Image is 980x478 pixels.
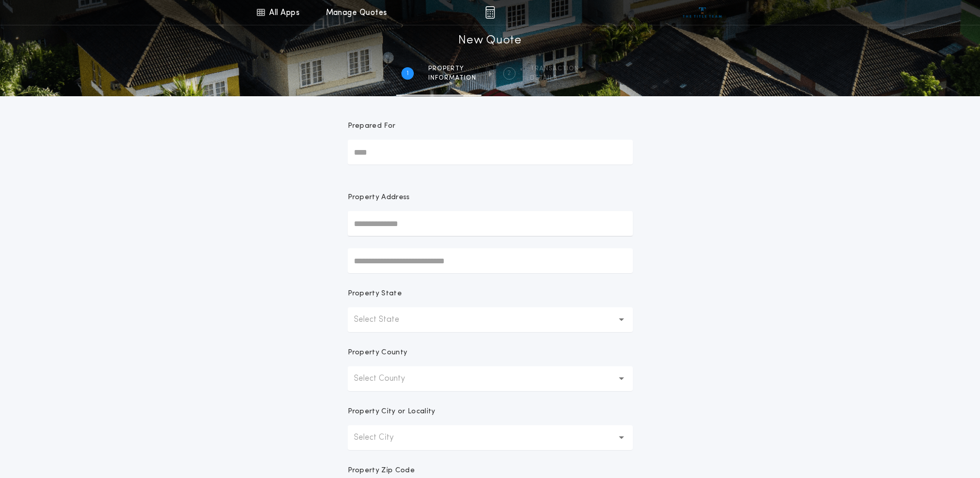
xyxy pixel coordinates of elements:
p: Select City [354,431,410,444]
p: Property City or Locality [348,407,435,417]
p: Property Address [348,192,633,203]
button: Select County [348,366,633,391]
img: vs-icon [683,7,722,18]
button: Select State [348,307,633,332]
p: Property State [348,289,402,299]
span: information [428,74,476,82]
h1: New Quote [458,33,521,49]
h2: 1 [407,69,409,78]
img: img [485,6,495,19]
p: Prepared For [348,121,396,131]
p: Property Zip Code [348,466,415,476]
p: Select State [354,313,416,326]
h2: 2 [507,69,511,78]
p: Property County [348,348,408,358]
span: Transaction [530,65,579,73]
p: Select County [354,372,422,385]
span: Property [428,65,476,73]
input: Prepared For [348,140,633,165]
span: details [530,74,579,82]
button: Select City [348,425,633,450]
